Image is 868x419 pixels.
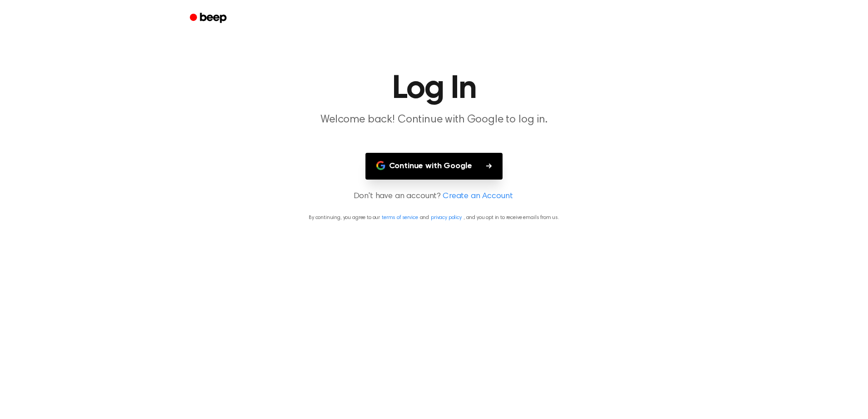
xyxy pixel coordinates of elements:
[11,214,857,222] p: By continuing, you agree to our and , and you opt in to receive emails from us.
[382,215,418,220] a: terms of service
[202,73,666,105] h1: Log In
[11,190,857,203] p: Don't have an account?
[365,153,503,180] button: Continue with Google
[431,215,462,220] a: privacy policy
[183,10,235,27] a: Beep
[260,112,608,127] p: Welcome back! Continue with Google to log in.
[443,190,513,203] a: Create an Account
